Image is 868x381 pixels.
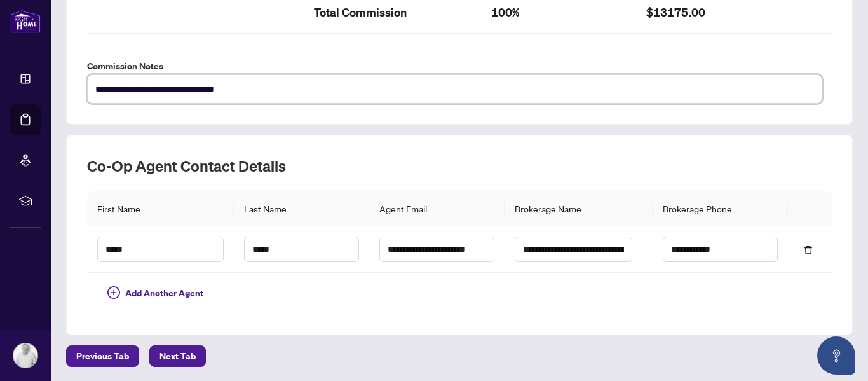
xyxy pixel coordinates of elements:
th: Brokerage Phone [653,191,788,226]
span: Previous Tab [76,346,129,366]
span: Next Tab [159,346,196,366]
h2: 100% [491,3,626,23]
img: Profile Icon [13,343,37,368]
button: Open asap [817,336,855,375]
span: Add Another Agent [125,286,203,300]
button: Add Another Agent [97,283,214,303]
button: Next Tab [149,345,206,367]
h2: Total Commission [314,3,471,23]
th: Brokerage Name [505,191,653,226]
span: delete [804,246,813,254]
h2: $13175.00 [646,3,774,23]
th: Agent Email [369,191,505,226]
h2: Co-op Agent Contact Details [87,156,832,176]
span: plus-circle [107,286,120,299]
th: First Name [87,191,234,226]
th: Last Name [234,191,369,226]
label: Commission Notes [87,59,832,73]
img: logo [10,10,41,33]
button: Previous Tab [66,345,139,367]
